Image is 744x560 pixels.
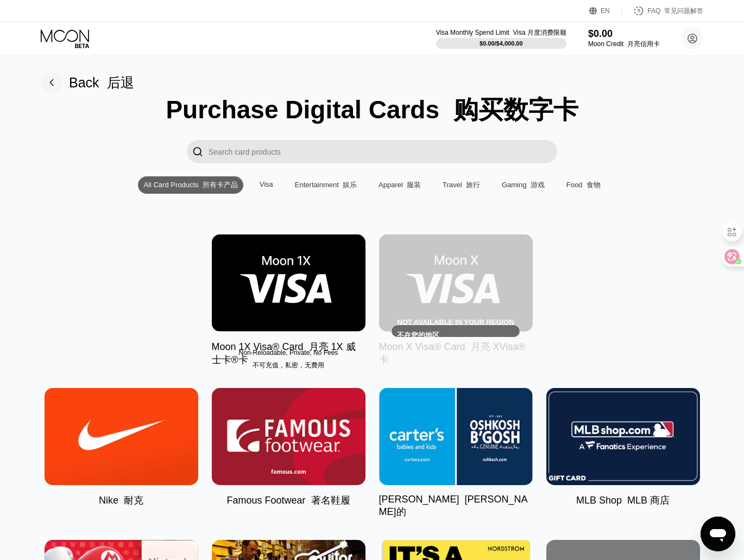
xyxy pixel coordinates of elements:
[531,181,545,189] font: 游戏
[124,495,143,506] font: 耐克
[379,180,421,190] div: Apparel
[407,181,421,189] font: 服装
[397,331,439,339] font: 不在您的地区
[576,494,670,507] div: MLB Shop
[99,494,143,507] div: Nike
[436,28,566,37] div: Visa Monthly Spend Limit
[622,5,703,16] div: FAQ 常见问题解答
[647,7,703,16] div: FAQ
[588,40,660,49] div: Moon Credit
[203,181,238,189] font: 所有卡产品
[260,180,273,188] div: Visa
[379,234,533,332] div: Not available in your region不在您的地区
[311,495,350,506] font: 著名鞋履
[166,93,578,127] div: Purchase Digital Cards
[589,5,622,16] div: EN
[436,28,566,49] div: Visa Monthly Spend Limit Visa 月度消费限额$0.00/$4,000.00
[664,7,703,15] font: 常见问题解答
[192,145,203,158] div: 
[379,494,528,517] font: [PERSON_NAME]的
[601,7,610,15] div: EN
[295,180,357,190] div: Entertainment
[41,72,134,93] div: Back 后退
[253,361,324,369] font: 不可充值，私密，无费用
[502,180,545,190] div: Gaming
[107,75,134,90] font: 后退
[138,176,243,194] div: All Card Products 所有卡产品
[343,181,357,189] font: 娱乐
[443,180,480,190] div: Travel
[397,318,514,345] div: Not available in your region
[587,181,601,189] font: 食物
[212,340,365,366] div: Moon 1X Visa® Card
[187,140,209,163] div: 
[627,495,670,506] font: MLB 商店
[212,349,365,374] div: Non-Reloadable, Private, No Fees
[143,180,237,190] div: All Card Products
[209,140,557,163] input: Search card products
[373,176,426,194] div: Apparel 服装
[588,28,660,49] div: $0.00Moon Credit 月亮信用卡
[379,340,533,366] div: Moon X Visa® Card
[627,40,660,48] font: 月亮信用卡
[379,494,533,518] div: [PERSON_NAME]
[289,176,362,194] div: Entertainment 娱乐
[254,176,279,194] div: Visa
[513,29,566,36] font: Visa 月度消费限额
[453,96,578,124] font: 购买数字卡
[480,40,523,47] div: $0.00 / $4,000.00
[226,494,350,507] div: Famous Footwear
[561,176,606,194] div: Food 食物
[496,176,550,194] div: Gaming 游戏
[588,28,660,40] div: $0.00
[437,176,486,194] div: Travel 旅行
[566,180,601,190] div: Food
[701,517,735,551] iframe: Button to launch messaging window
[466,181,480,189] font: 旅行
[69,74,134,92] div: Back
